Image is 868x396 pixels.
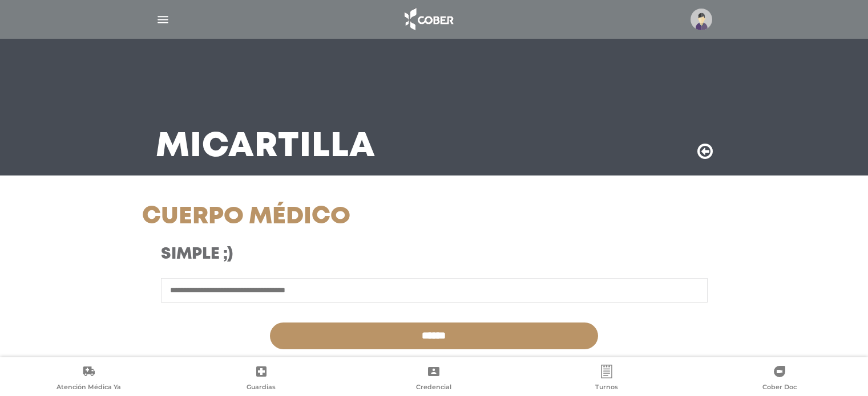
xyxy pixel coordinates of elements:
[416,383,451,393] span: Credencial
[595,383,618,393] span: Turnos
[56,383,121,393] span: Atención Médica Ya
[693,365,866,394] a: Cober Doc
[520,365,693,394] a: Turnos
[691,9,712,30] img: profile-placeholder.svg
[2,365,175,394] a: Atención Médica Ya
[348,365,520,394] a: Credencial
[247,383,276,393] span: Guardias
[161,245,507,264] h3: Simple ;)
[156,132,376,162] h3: Mi Cartilla
[175,365,348,394] a: Guardias
[398,6,458,33] img: logo_cober_home-white.png
[142,203,526,231] h1: Cuerpo Médico
[156,13,170,27] img: Cober_menu-lines-white.svg
[762,383,797,393] span: Cober Doc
